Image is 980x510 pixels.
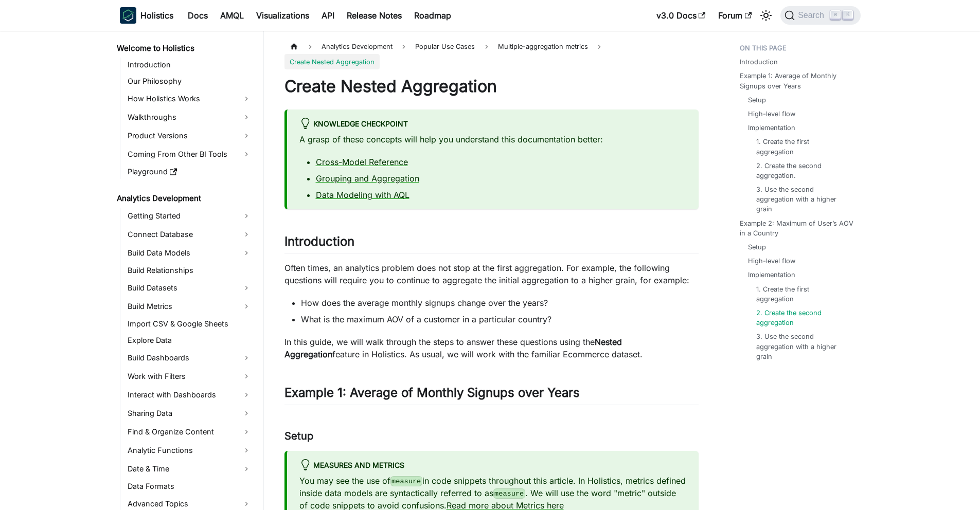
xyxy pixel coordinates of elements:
[316,190,409,200] a: Data Modeling with AQL
[756,137,846,156] a: 1. Create the first aggregation
[140,9,173,22] b: Holistics
[299,118,686,131] div: Knowledge Checkpoint
[650,7,712,24] a: v3.0 Docs
[284,234,699,253] h2: Introduction
[316,39,398,54] span: Analytics Development
[740,218,854,238] a: Example 2: Maximum of User’s AOV in a Country
[843,10,853,20] kbd: K
[124,298,255,315] a: Build Metrics
[758,7,774,24] button: Switch between dark and light mode (currently light mode)
[284,39,304,54] a: Home page
[124,128,255,144] a: Product Versions
[341,7,408,24] a: Release Notes
[120,7,173,24] a: HolisticsHolistics
[748,123,795,133] a: Implementation
[284,385,699,405] h2: Example 1: Average of Monthly Signups over Years
[301,297,699,309] li: How does the average monthly signups change over the years?
[124,263,255,278] a: Build Relationships
[756,332,846,361] a: 3. Use the second aggregation with a higher grain
[124,424,255,440] a: Find & Organize Content
[712,7,758,24] a: Forum
[124,461,255,477] a: Date & Time
[124,442,255,459] a: Analytic Functions
[284,336,699,360] p: In this guide, we will walk through the steps to answer these questions using the feature in Holi...
[299,133,686,145] p: A grasp of these concepts will help you understand this documentation better:
[301,313,699,325] li: What is the maximum AOV of a customer in a particular country?
[114,191,255,206] a: Analytics Development
[299,459,686,472] div: Measures and Metrics
[748,270,795,280] a: Implementation
[748,109,795,119] a: High-level flow
[740,57,778,67] a: Introduction
[124,58,255,72] a: Introduction
[124,350,255,366] a: Build Dashboards
[124,109,255,125] a: Walkthroughs
[408,7,457,24] a: Roadmap
[756,185,846,214] a: 3. Use the second aggregation with a higher grain
[316,173,419,184] a: Grouping and Aggregation
[756,308,846,327] a: 2. Create the second aggregation
[250,7,315,24] a: Visualizations
[124,333,255,348] a: Explore Data
[124,479,255,494] a: Data Formats
[124,74,255,88] a: Our Philosophy
[830,10,841,20] kbd: ⌘
[124,387,255,403] a: Interact with Dashboards
[110,31,264,510] nav: Docs sidebar
[410,39,480,54] span: Popular Use Cases
[780,6,860,25] button: Search (Command+K)
[124,146,255,162] a: Coming From Other BI Tools
[124,405,255,422] a: Sharing Data
[756,161,846,180] a: 2. Create the second aggregation.
[740,71,854,90] a: Example 1: Average of Monthly Signups over Years
[795,11,830,20] span: Search
[315,7,341,24] a: API
[756,284,846,304] a: 1. Create the first aggregation
[316,157,408,167] a: Cross-Model Reference
[124,245,255,261] a: Build Data Models
[124,165,255,179] a: Playground
[124,368,255,385] a: Work with Filters
[124,317,255,331] a: Import CSV & Google Sheets
[284,54,380,69] span: Create Nested Aggregation
[748,256,795,266] a: High-level flow
[214,7,250,24] a: AMQL
[493,39,593,54] span: Multiple-aggregation metrics
[284,76,699,97] h1: Create Nested Aggregation
[284,262,699,286] p: Often times, an analytics problem does not stop at the first aggregation. For example, the follow...
[114,41,255,56] a: Welcome to Holistics
[284,430,699,443] h3: Setup
[124,208,255,224] a: Getting Started
[182,7,214,24] a: Docs
[120,7,136,24] img: Holistics
[124,90,255,107] a: How Holistics Works
[284,39,699,69] nav: Breadcrumbs
[124,226,255,243] a: Connect Database
[748,242,766,252] a: Setup
[124,280,255,296] a: Build Datasets
[390,476,422,486] code: measure
[493,488,525,499] code: measure
[748,95,766,105] a: Setup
